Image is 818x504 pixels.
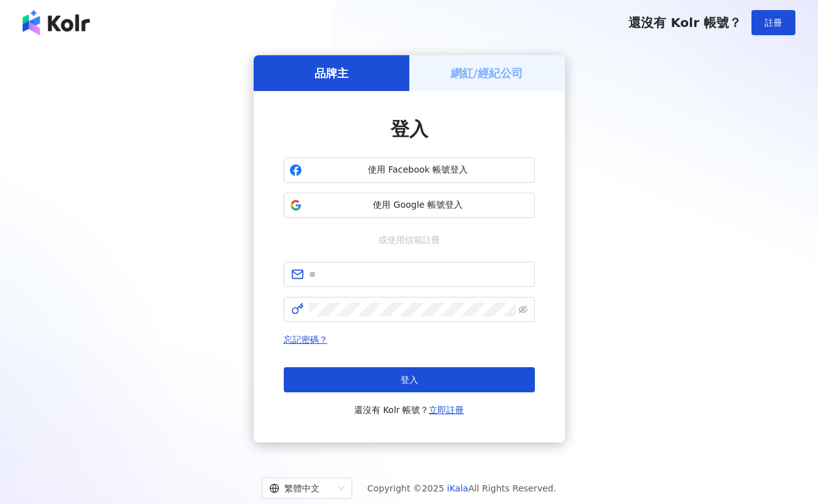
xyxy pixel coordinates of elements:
[354,402,465,417] span: 還沒有 Kolr 帳號？
[315,65,348,81] h5: 品牌主
[284,367,535,392] button: 登入
[284,335,328,345] a: 忘記密碼？
[370,233,449,247] span: 或使用信箱註冊
[401,375,418,385] span: 登入
[429,405,464,415] a: 立即註冊
[390,118,428,140] span: 登入
[367,481,556,496] span: Copyright © 2025 All Rights Reserved.
[628,15,741,30] span: 還沒有 Kolr 帳號？
[284,193,535,218] button: 使用 Google 帳號登入
[447,483,468,493] a: iKala
[269,478,333,498] div: 繁體中文
[765,18,782,28] span: 註冊
[451,65,523,81] h5: 網紅/經紀公司
[751,10,795,35] button: 註冊
[519,305,527,314] span: eye-invisible
[23,10,90,35] img: logo
[307,199,529,212] span: 使用 Google 帳號登入
[307,164,529,176] span: 使用 Facebook 帳號登入
[284,158,535,183] button: 使用 Facebook 帳號登入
